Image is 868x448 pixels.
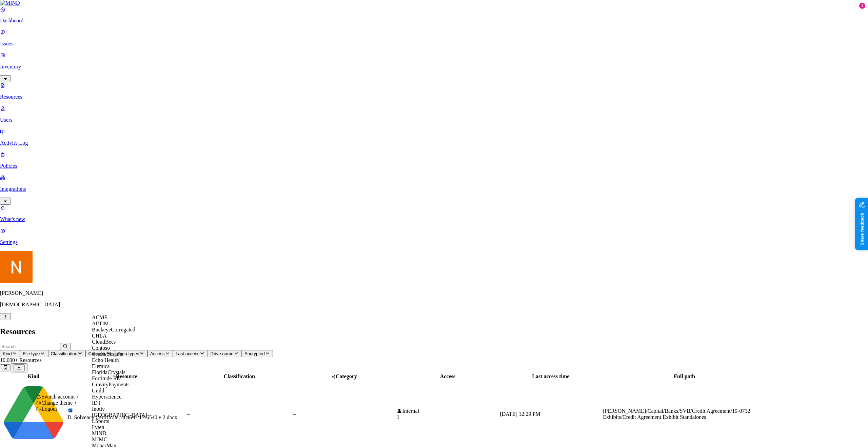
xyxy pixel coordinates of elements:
span: GravityPayments [92,382,130,387]
span: Change theme [41,400,73,406]
span: FloridaCrystals [92,369,125,375]
span: Credit Sesame [92,351,123,357]
span: MJMC [92,436,107,442]
span: Inotiv [92,406,105,412]
span: BuckeyeCorrugated [92,327,135,332]
span: CHLA [92,333,107,339]
span: Contoso [92,345,110,351]
span: ACME [92,314,107,320]
span: Fortitude RE [92,375,120,381]
span: [GEOGRAPHIC_DATA] [92,412,147,418]
span: Hyperscience [92,394,121,400]
div: Logout [36,406,80,412]
span: MIND [92,430,106,436]
span: Switch account [41,394,75,400]
span: IDT [92,400,101,406]
span: Lyten [92,424,104,430]
span: CloudBees [92,339,116,345]
span: LSports [92,418,109,424]
span: APTIM [92,321,109,326]
span: Echo Health [92,357,119,363]
span: Guild [92,388,104,393]
span: Elemica [92,363,110,369]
